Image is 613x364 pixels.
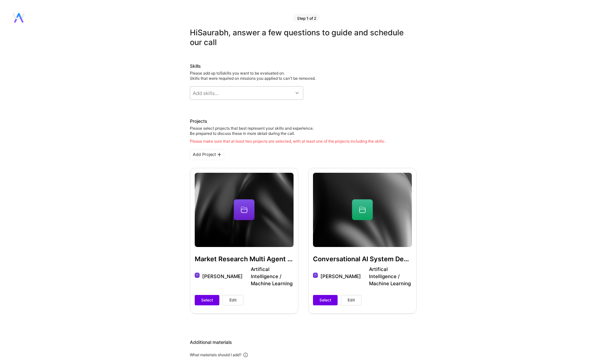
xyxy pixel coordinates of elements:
[295,91,299,95] i: icon Chevron
[201,297,213,303] span: Select
[217,153,221,157] i: icon PlusBlackFlat
[341,295,362,305] button: Edit
[348,297,355,303] span: Edit
[190,76,316,81] span: Skills that were required on missions you applied to can't be removed.
[195,295,219,305] button: Select
[319,297,331,303] span: Select
[313,295,338,305] button: Select
[229,297,237,303] span: Edit
[190,139,387,144] div: Please make sure that at least two projects are selected, with at least one of the projects inclu...
[223,295,243,305] button: Edit
[190,118,207,124] div: Projects
[190,71,417,81] div: Please add up to 5 skills you want to be evaluated on.
[190,126,387,144] div: Please select projects that best represent your skills and experience. Be prepared to discuss the...
[193,90,219,97] div: Add skills...
[190,63,417,69] div: Skills
[243,352,249,358] i: icon Info
[190,28,417,47] div: Hi Saurabh , answer a few questions to guide and schedule our call
[190,149,224,160] div: Add Project
[190,352,241,358] div: What materials should I add?
[190,339,417,346] div: Additional materials
[293,14,320,22] div: Step 1 of 2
